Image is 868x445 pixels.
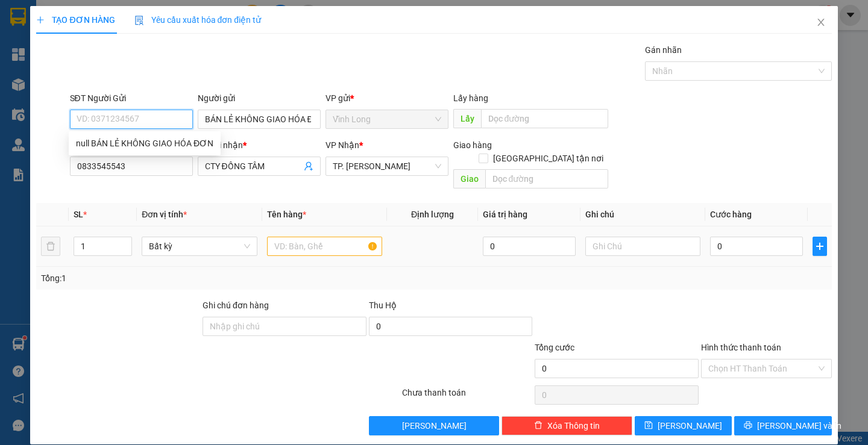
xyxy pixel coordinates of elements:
span: Định lượng [411,210,454,219]
span: Giao [453,169,485,188]
label: Hình thức thanh toán [701,343,781,352]
input: Dọc đường [481,109,608,128]
span: [PERSON_NAME] [658,419,722,432]
input: Ghi Chú [585,237,700,256]
span: VP Nhận [325,140,359,150]
button: [PERSON_NAME] [369,416,500,435]
b: 107/1 , Đường 2/9 P1, TP Vĩnh Long [6,80,71,116]
input: VD: Bàn, Ghế [267,237,382,256]
div: Tổng: 1 [41,272,336,285]
button: deleteXóa Thông tin [502,416,632,435]
span: Lấy [453,109,481,128]
span: environment [6,81,14,89]
span: Vĩnh Long [333,110,441,128]
span: Cước hàng [710,210,752,219]
button: plus [813,237,827,256]
span: Tên hàng [267,210,306,219]
div: Người gửi [198,92,321,105]
div: SĐT Người Gửi [70,92,193,105]
input: Dọc đường [485,169,608,188]
button: printer[PERSON_NAME] và In [734,416,831,435]
label: Ghi chú đơn hàng [203,300,269,310]
span: Giá trị hàng [483,210,527,219]
li: VP TP. [PERSON_NAME] [83,65,160,92]
span: Tổng cước [535,343,574,352]
label: Gán nhãn [645,45,682,55]
span: printer [744,421,752,431]
div: Chưa thanh toán [401,386,534,407]
span: [GEOGRAPHIC_DATA] tận nơi [488,152,608,165]
span: Thu Hộ [369,300,397,310]
li: VP Vĩnh Long [6,65,83,78]
button: delete [41,237,60,256]
span: Lấy hàng [453,93,488,103]
div: Người nhận [198,138,321,152]
th: Ghi chú [580,203,705,226]
input: Ghi chú đơn hàng [203,317,366,336]
span: Đơn vị tính [142,210,187,219]
div: VP gửi [325,92,448,105]
img: logo.jpg [6,6,48,48]
button: save[PERSON_NAME] [635,416,732,435]
span: delete [534,421,542,431]
span: Bất kỳ [149,237,250,255]
li: [PERSON_NAME] - 0931936768 [6,6,175,51]
button: Close [804,6,838,40]
input: 0 [483,237,576,256]
span: [PERSON_NAME] và In [757,419,841,432]
span: TP. Hồ Chí Minh [333,157,441,175]
span: save [644,421,653,431]
span: Giao hàng [453,140,492,150]
span: plus [813,241,826,251]
div: null BÁN LẺ KHÔNG GIAO HÓA ĐƠN [69,134,221,153]
span: user-add [304,161,313,171]
span: TẠO ĐƠN HÀNG [36,15,115,25]
span: Yêu cầu xuất hóa đơn điện tử [134,15,262,25]
span: [PERSON_NAME] [402,419,467,432]
span: SL [74,210,83,219]
span: plus [36,16,45,24]
span: close [816,17,826,27]
img: icon [134,16,144,25]
span: Xóa Thông tin [547,419,600,432]
div: null BÁN LẺ KHÔNG GIAO HÓA ĐƠN [76,137,213,150]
